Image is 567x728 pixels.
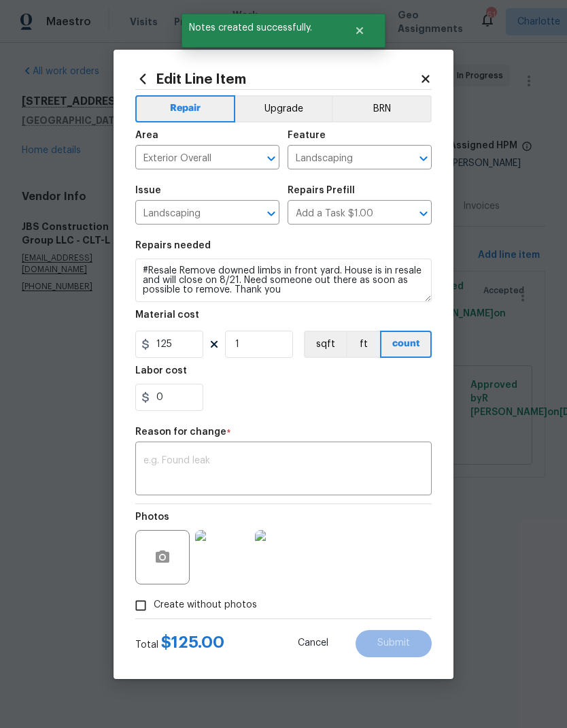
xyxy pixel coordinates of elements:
[304,331,346,358] button: sqft
[332,95,432,122] button: BRN
[380,331,432,358] button: count
[276,630,350,657] button: Cancel
[135,512,169,522] h5: Photos
[135,366,187,376] h5: Labor cost
[182,14,337,42] span: Notes created successfully.
[414,149,433,168] button: Open
[288,131,326,140] h5: Feature
[298,638,328,648] span: Cancel
[135,310,199,320] h5: Material cost
[135,241,211,250] h5: Repairs needed
[262,149,281,168] button: Open
[135,259,432,302] textarea: #Resale Remove downed limbs in front yard. House is in resale and will close on 8/21. Need someon...
[356,630,432,657] button: Submit
[154,598,257,612] span: Create without photos
[135,131,158,140] h5: Area
[135,186,161,195] h5: Issue
[161,634,224,650] span: $ 125.00
[337,17,382,44] button: Close
[346,331,380,358] button: ft
[135,95,235,122] button: Repair
[262,204,281,223] button: Open
[377,638,410,648] span: Submit
[135,427,226,437] h5: Reason for change
[288,186,355,195] h5: Repairs Prefill
[414,204,433,223] button: Open
[135,635,224,652] div: Total
[235,95,332,122] button: Upgrade
[135,71,419,86] h2: Edit Line Item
